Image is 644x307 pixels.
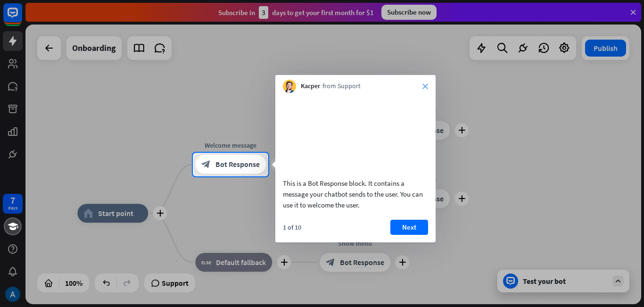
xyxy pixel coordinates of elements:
[390,220,428,235] button: Next
[8,4,36,32] button: Open LiveChat chat widget
[201,160,211,169] i: block_bot_response
[301,82,320,91] span: Kacper
[215,160,260,169] span: Bot Response
[422,83,428,89] i: close
[283,223,301,232] div: 1 of 10
[283,178,428,210] div: This is a Bot Response block. It contains a message your chatbot sends to the user. You can use i...
[322,82,361,91] span: from Support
